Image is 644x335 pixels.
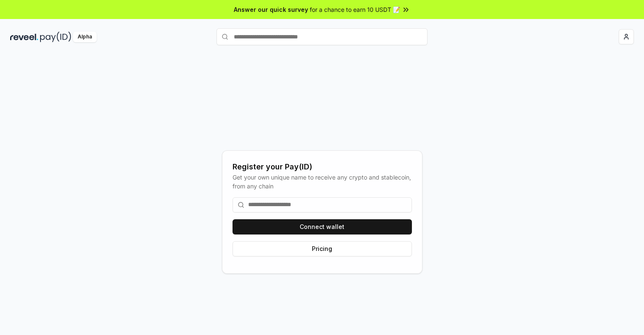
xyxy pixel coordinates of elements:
button: Pricing [233,241,412,256]
button: Connect wallet [233,219,412,234]
span: Answer our quick survey [234,5,308,14]
img: reveel_dark [10,32,38,42]
div: Register your Pay(ID) [233,161,412,173]
img: pay_id [40,32,71,42]
div: Alpha [73,32,97,42]
span: for a chance to earn 10 USDT 📝 [310,5,400,14]
div: Get your own unique name to receive any crypto and stablecoin, from any chain [233,173,412,191]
